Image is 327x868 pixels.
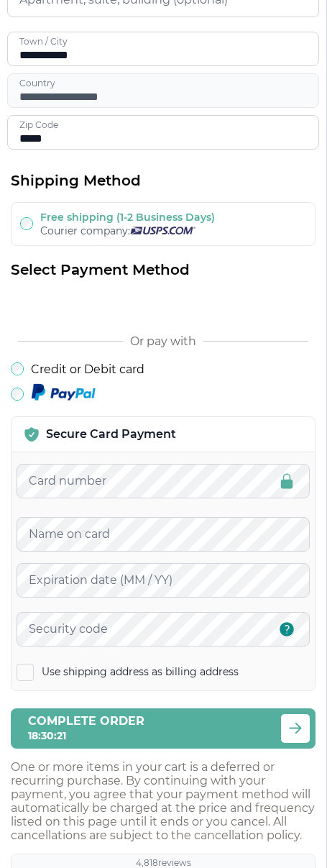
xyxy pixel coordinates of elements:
iframe: Secure payment button frame [11,291,316,320]
h2: Select Payment Method [11,260,316,280]
h2: Shipping Method [11,171,316,191]
label: Free shipping (1-2 Business Days) [40,211,215,224]
img: Usps courier company [130,227,195,234]
p: One or more items in your cart is a deferred or recurring purchase. By continuing with your payme... [11,760,316,842]
span: Courier company: [40,224,130,237]
span: Or pay with [130,334,196,348]
label: Credit or Debit card [31,362,144,376]
label: Use shipping address as billing address [42,665,239,679]
span: 18 : 30 : 21 [28,729,66,743]
img: Paypal [31,383,96,402]
p: Secure Card Payment [46,426,176,442]
button: Complete order18:30:21 [11,708,316,749]
span: Complete order [28,714,144,728]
